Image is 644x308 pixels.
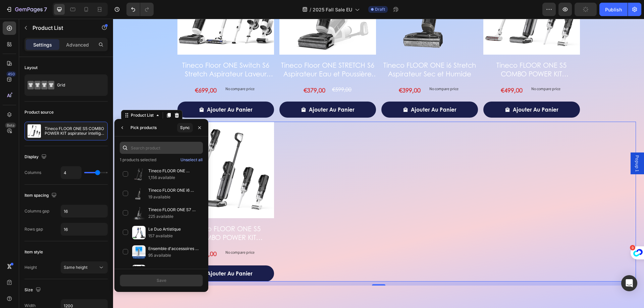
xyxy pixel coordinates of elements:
p: 95 available [148,252,200,259]
p: Tineco FLOOR ONE i6 Stretch Aspirateur Sec et Humide [148,187,200,194]
p: Tineco FLOOR ONE SWITCH S7 Stretch Nettoyeur multifonction 5-en-1 [148,168,200,174]
img: collections [132,187,146,200]
input: Auto [61,223,107,235]
p: 19 available [148,194,200,200]
p: No compare price [316,68,345,72]
div: 域名: [DOMAIN_NAME] [17,17,68,23]
button: Ajouter au panier [64,83,161,99]
input: Auto [61,167,81,179]
img: collections [132,206,146,220]
div: Item spacing [24,191,58,200]
div: €599,00 [218,65,239,76]
p: 157 available [148,233,200,239]
div: Pick products [130,125,157,131]
img: Tineco FLOOR ONE S5 COMBO POWER KIT aspirateur intelligent sec et humide, aspirateur laveur sans ... [64,103,161,199]
p: No compare price [418,68,447,72]
a: Tineco FLOOR ONE S5 COMBO POWER KIT aspirateur intelligent sec et humide [370,41,467,60]
button: Unselect all [180,157,203,163]
button: Ajouter au panier [64,247,161,263]
p: Tineco FLOOR ONE S7 Stretch Steam Aspirateur Balai Vapeur Sans Fil Tout-en-Un [148,206,200,213]
img: product feature img [28,124,41,138]
span: / [310,6,311,13]
p: Ensemble d'accessoires pour aspirateurs secs et humides Tineco Floor One Stretch S7 Ultra&S9 Arti... [148,245,200,252]
p: Tineco FLOOR ONE S5 COMBO POWER KIT aspirateur intelligent sec et humide [45,126,105,136]
div: €379,00 [190,65,213,77]
button: Save [120,274,203,287]
a: Tineco Floor ONE Switch S6 Stretch Aspirateur Laveur Sec Et Humide [64,41,161,60]
div: v 4.0.25 [19,11,33,16]
div: €699,00 [81,65,104,77]
button: Ajouter au panier [370,83,467,99]
div: Display [24,152,48,162]
span: Popup 1 [521,136,528,153]
div: Ajouter au panier [298,87,343,95]
img: collections [132,226,146,239]
button: Sync [177,123,193,132]
input: Auto [61,205,107,217]
a: Tineco FLOOR ONE S5 COMBO POWER KIT aspirateur intelligent sec et humide [64,205,161,224]
div: Size [24,286,42,295]
p: No discount [67,106,90,112]
div: Height [24,264,37,270]
div: Product List [16,94,42,100]
p: 225 available [148,213,200,220]
div: Ajouter au panier [94,251,140,259]
button: 7 [3,3,50,16]
div: Sync [180,125,190,131]
span: Same height [64,265,88,270]
p: 1 products selected [120,157,156,163]
button: Same height [61,261,108,273]
div: 450 [6,71,16,77]
img: collections [132,245,146,259]
iframe: Design area [113,19,644,308]
div: Columns [24,170,41,176]
div: Columns gap [24,208,49,214]
img: logo_orange.svg [11,11,16,16]
div: Unselect all [180,157,203,163]
img: collections [132,168,146,181]
p: 7 [44,5,47,13]
div: 域名概述 [35,40,52,45]
span: 2025 Fall Sale EU [313,6,352,13]
input: Search product [120,142,203,154]
div: Beta [5,123,16,128]
div: Publish [605,6,622,13]
img: website_grey.svg [11,17,16,23]
p: No compare price [112,232,142,236]
button: Ajouter au panier [166,83,263,99]
div: €499,00 [81,229,104,241]
p: Settings [33,41,52,48]
img: collections [132,265,146,278]
button: Publish [599,3,628,16]
span: Draft [375,6,385,12]
p: 1,156 available [148,174,200,181]
div: Save [157,278,166,284]
p: Product List [33,24,90,32]
img: tab_keywords_by_traffic_grey.svg [68,40,74,45]
button: Ajouter au panier [268,83,365,99]
p: No compare price [112,68,142,72]
div: Undo/Redo [126,3,154,16]
div: Product source [24,109,54,115]
p: Le Duo Artistique [148,226,200,233]
div: Item style [24,249,43,255]
div: Rows gap [24,226,43,232]
p: Tineco Pure One S70 Aspirateur Balai sans Fil [148,265,200,271]
div: Grid [57,77,98,93]
p: Advanced [66,41,89,48]
div: Ajouter au panier [400,87,445,95]
div: Layout [24,65,38,71]
a: Tineco FLOOR ONE i6 Stretch Aspirateur Sec et Humide [268,41,365,60]
a: Tineco Floor ONE STRETCH S6 Aspirateur Eau et Poussière Laveur de Sols [166,41,263,60]
div: Ajouter au panier [94,87,140,95]
div: Ajouter au panier [196,87,241,95]
div: €399,00 [285,65,308,77]
div: €499,00 [387,65,410,77]
img: tab_domain_overview_orange.svg [27,40,33,45]
a: Tineco FLOOR ONE S5 COMBO POWER KIT aspirateur intelligent sec et humide [64,103,161,199]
